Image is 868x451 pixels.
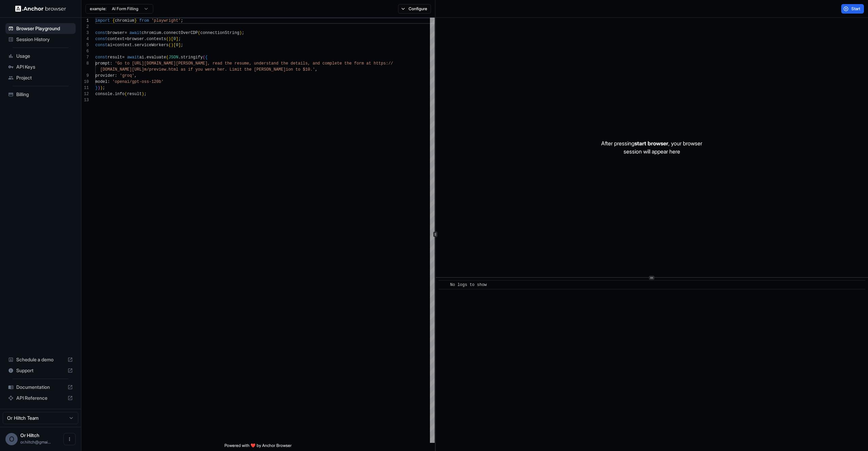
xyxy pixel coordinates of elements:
div: 1 [81,18,89,24]
p: After pressing , your browser session will appear here [601,139,702,156]
span: ( [166,37,169,41]
button: Start [841,4,864,14]
span: API Reference [16,395,65,401]
span: ( [124,92,127,96]
span: console [95,92,112,96]
span: m/preview.html as if you were her. Limit the [PERSON_NAME] [144,67,286,72]
span: start browser [634,140,668,147]
span: connectOverCDP [164,31,198,35]
span: Browser Playground [16,25,73,32]
span: ai [139,55,144,60]
span: context [107,37,124,41]
span: . [144,37,146,41]
span: evaluate [146,55,166,60]
span: ] [176,37,178,41]
span: browser [127,37,144,41]
span: Billing [16,91,73,98]
span: 'openai/gpt-oss-120b' [112,79,163,84]
span: Project [16,74,73,81]
div: Project [5,72,76,83]
span: or.hiltch@gmail.com [20,439,51,445]
span: No logs to show [450,283,487,287]
span: Documentation [16,384,65,391]
span: Start [851,6,861,12]
span: 'groq' [120,73,134,78]
div: Browser Playground [5,23,76,34]
span: ) [169,37,171,41]
span: Session History [16,36,73,43]
span: 'Go to [URL][DOMAIN_NAME][PERSON_NAME], re [115,61,217,66]
div: Session History [5,34,76,45]
span: chromium [115,18,135,23]
span: [ [171,37,173,41]
span: = [124,37,127,41]
span: ; [181,43,183,48]
span: ) [142,92,144,96]
span: ) [98,86,100,90]
span: ; [144,92,146,96]
div: 3 [81,30,89,36]
div: 11 [81,85,89,91]
span: e the form at https:// [339,61,393,66]
div: 5 [81,42,89,48]
span: , [134,73,137,78]
button: Configure [398,4,431,14]
span: Or Hiltch [20,432,39,438]
div: Documentation [5,382,76,393]
span: ; [181,18,183,23]
img: Anchor Logo [15,5,66,12]
span: Usage [16,53,73,59]
span: ​ [442,282,445,288]
span: connectionString [200,31,239,35]
span: browser [107,31,124,35]
span: ( [166,55,169,60]
span: . [161,31,163,35]
div: 12 [81,91,89,97]
div: 4 [81,36,89,42]
span: JSON [169,55,178,60]
span: , [315,67,317,72]
span: { [205,55,208,60]
span: result [127,92,142,96]
span: context [115,43,132,48]
span: ad the resume, understand the details, and complet [217,61,339,66]
span: const [95,31,107,35]
span: from [139,18,149,23]
span: [ [173,43,176,48]
span: 0 [176,43,178,48]
span: prompt [95,61,110,66]
div: Billing [5,89,76,100]
div: API Reference [5,393,76,403]
span: . [144,55,146,60]
span: . [178,55,181,60]
span: ai [107,43,112,48]
span: ) [239,31,242,35]
div: Support [5,365,76,376]
div: 10 [81,79,89,85]
span: serviceWorkers [134,43,169,48]
span: example: [90,6,106,12]
span: chromium [142,31,161,35]
span: await [130,31,142,35]
span: = [124,31,127,35]
span: : [115,73,117,78]
span: Support [16,367,65,374]
span: ] [178,43,181,48]
span: = [112,43,115,48]
span: ) [100,86,102,90]
span: ( [203,55,205,60]
div: 13 [81,97,89,103]
span: result [107,55,122,60]
span: const [95,43,107,48]
span: } [134,18,137,23]
span: ion to $10.' [286,67,315,72]
span: { [112,18,115,23]
span: . [132,43,134,48]
div: 8 [81,60,89,67]
span: Powered with ❤️ by Anchor Browser [224,443,292,451]
div: Schedule a demo [5,354,76,365]
span: const [95,37,107,41]
div: 6 [81,48,89,54]
span: provider [95,73,115,78]
span: 0 [173,37,176,41]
